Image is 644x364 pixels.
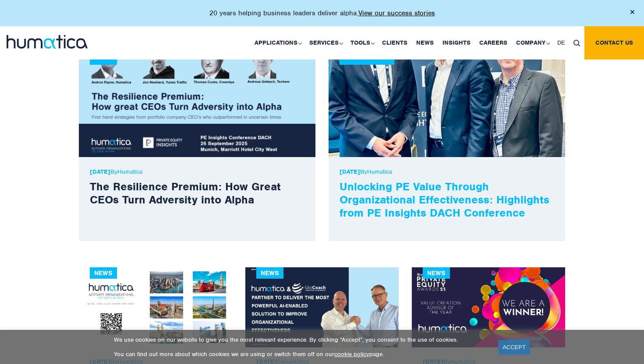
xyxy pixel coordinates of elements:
a: Applications [250,26,305,59]
a: Humatica [117,168,142,175]
img: news1 [79,49,315,157]
p: By [340,168,554,175]
a: Humatica [367,168,392,175]
div: News [256,267,283,279]
a: Contact us [584,26,644,59]
a: ACCEPT [498,340,530,354]
a: View our success stories [358,9,435,17]
p: We use cookies on our website to give you the most relevant experience. By clicking “Accept”, you... [114,336,487,343]
a: The Resilience Premium: How Great CEOs Turn Adversity into Alpha [90,179,281,206]
strong: [DATE] [90,168,110,175]
a: Company [512,26,553,59]
a: News [412,26,438,59]
a: DE [553,26,569,59]
div: News [423,267,450,279]
div: News [90,267,117,279]
span: DE [557,39,565,46]
a: Unlocking PE Value Through Organizational Effectiveness: Highlights from PE Insights DACH Conference [340,179,549,220]
p: 20 years helping business leaders deliver alpha. [209,9,435,17]
a: cookie policy [334,350,369,358]
a: Clients [378,26,412,59]
a: Services [305,26,346,59]
a: Tools [346,26,378,59]
a: Careers [475,26,512,59]
a: Insights [438,26,475,59]
strong: [DATE] [340,168,360,175]
img: logo [7,35,88,49]
img: GloCoach & Humatica partner to deliver the most powerful AI-enabled solution to improve organizat... [245,267,399,347]
img: Humatica Wins RealDeals Private Equity Award for Value Creation Adviser of the Year for a Second ... [412,267,565,347]
p: You can find out more about which cookies we are using or switch them off on our page. [114,350,487,358]
img: search_icon [573,40,580,46]
img: Humatica Delivers Continued Growth in 1H 2025 and Wins Top Industry Honors [79,267,232,347]
p: By [90,168,304,175]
